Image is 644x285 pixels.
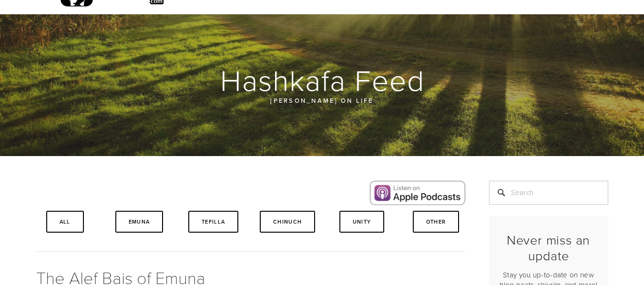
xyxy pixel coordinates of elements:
a: Other [413,211,460,233]
a: Unity [339,211,385,233]
h1: Hashkafa Feed [36,65,609,95]
a: Emuna [115,211,164,233]
a: Chinuch [260,211,315,233]
a: All [46,211,84,233]
p: [PERSON_NAME] on life [93,95,551,106]
input: Search [489,181,608,205]
h2: Never miss an update [497,232,600,263]
a: Tefilla [188,211,238,233]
